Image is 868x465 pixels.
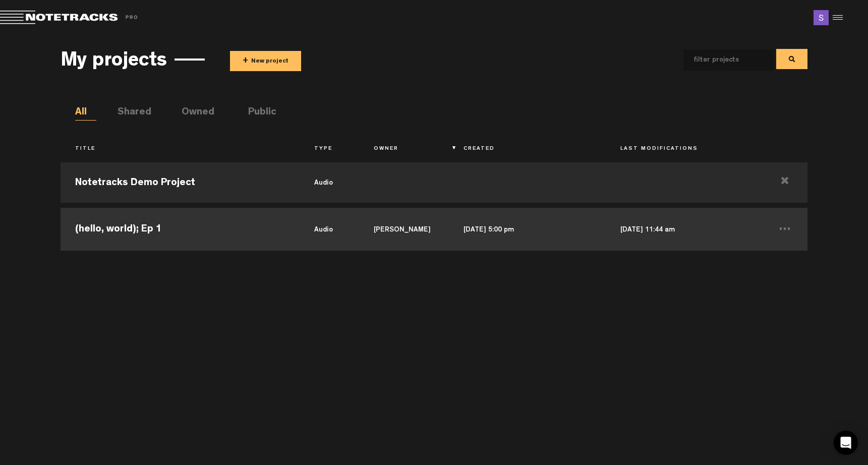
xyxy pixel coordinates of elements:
li: Owned [182,105,203,121]
button: +New project [230,51,301,71]
td: audio [300,160,359,205]
td: (hello, world); Ep 1 [61,205,300,251]
th: Created [449,141,606,158]
h3: My projects [61,51,167,73]
span: + [243,55,248,67]
img: ACg8ocI7rPdQZK6UVgr098K_92T55pwJcfoL1DqsRXHN0KI8p5tq=s96-c [814,10,829,25]
td: [DATE] 5:00 pm [449,205,606,251]
th: Title [61,141,300,158]
th: Type [300,141,359,158]
div: Open Intercom Messenger [834,431,858,455]
li: Shared [118,105,139,121]
li: Public [248,105,269,121]
td: Notetracks Demo Project [61,160,300,205]
th: Last Modifications [606,141,763,158]
td: ... [763,205,807,251]
td: audio [300,205,359,251]
td: [DATE] 11:44 am [606,205,763,251]
input: filter projects [683,49,758,71]
li: All [75,105,96,121]
td: [PERSON_NAME] [359,205,449,251]
th: Owner [359,141,449,158]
